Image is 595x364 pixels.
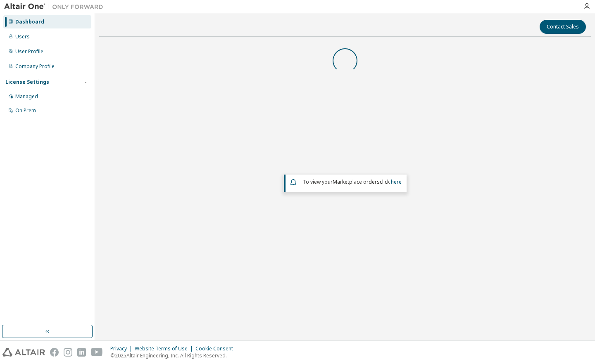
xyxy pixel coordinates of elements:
[2,348,45,357] img: altair_logo.svg
[77,348,86,357] img: linkedin.svg
[135,345,195,352] div: Website Terms of Use
[540,20,586,34] button: Contact Sales
[110,345,135,352] div: Privacy
[91,348,103,357] img: youtube.svg
[4,2,107,11] img: Altair One
[15,63,55,70] div: Company Profile
[195,345,238,352] div: Cookie Consent
[303,178,402,185] span: To view your click
[110,352,238,359] p: © 2025 Altair Engineering, Inc. All Rights Reserved.
[391,178,402,185] a: here
[15,33,30,40] div: Users
[15,48,43,55] div: User Profile
[15,19,44,25] div: Dashboard
[5,79,49,85] div: License Settings
[50,348,59,357] img: facebook.svg
[333,178,380,185] em: Marketplace orders
[15,93,38,100] div: Managed
[15,107,36,114] div: On Prem
[64,348,72,357] img: instagram.svg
